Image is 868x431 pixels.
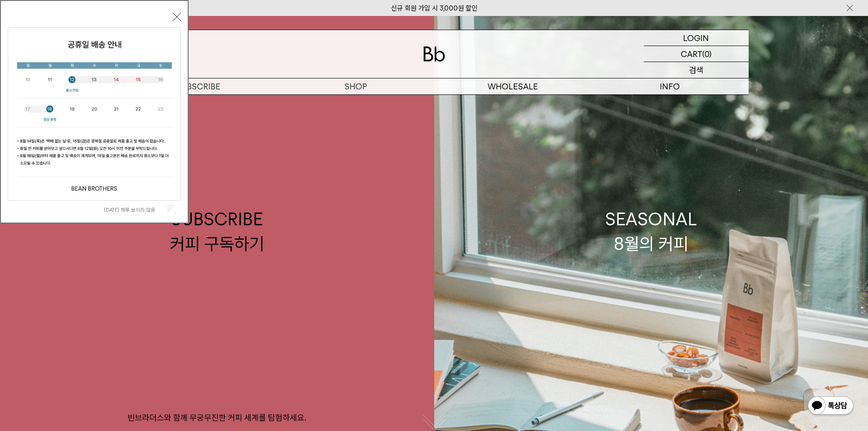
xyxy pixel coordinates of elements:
[8,28,180,200] img: cb63d4bbb2e6550c365f227fdc69b27f_113810.jpg
[423,47,445,62] img: 로고
[434,78,591,94] p: WHOLESALE
[644,30,749,46] a: LOGIN
[104,207,165,213] label: [DATE] 하루 보이지 않음
[120,78,277,94] a: SUBSCRIBE
[689,62,704,78] p: 검색
[605,207,697,255] div: SEASONAL 8월의 커피
[681,46,702,62] p: CART
[807,395,854,417] img: 카카오톡 채널 1:1 채팅 버튼
[173,13,181,21] button: 닫기
[644,46,749,62] a: CART (0)
[170,207,264,255] div: SUBSCRIBE 커피 구독하기
[391,4,478,12] a: 신규 회원 가입 시 3,000원 할인
[702,46,712,62] p: (0)
[683,30,709,46] p: LOGIN
[591,78,749,94] p: INFO
[277,78,434,94] a: SHOP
